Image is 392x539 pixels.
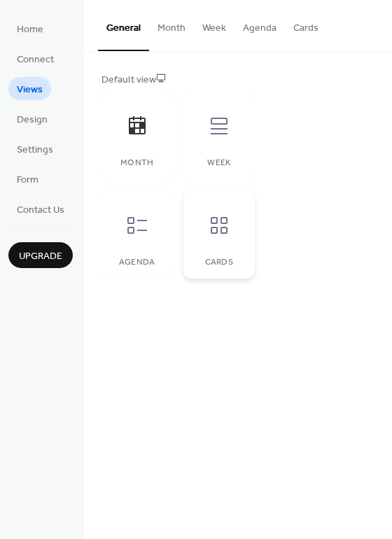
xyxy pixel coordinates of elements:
div: Agenda [115,258,158,267]
span: Views [17,83,43,97]
a: Home [8,17,52,40]
span: Form [17,173,38,188]
div: Default view [101,73,372,87]
span: Settings [17,143,53,157]
a: Form [8,167,47,190]
a: Views [8,77,51,100]
span: Design [17,113,48,127]
a: Contact Us [8,197,73,220]
a: Connect [8,47,62,70]
span: Contact Us [17,203,64,218]
button: Upgrade [8,242,73,268]
span: Connect [17,52,54,67]
span: Upgrade [19,249,62,264]
div: Month [115,158,158,168]
a: Design [8,107,56,130]
div: Cards [197,258,240,267]
div: Week [197,158,240,168]
span: Home [17,22,43,37]
a: Settings [8,137,62,160]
